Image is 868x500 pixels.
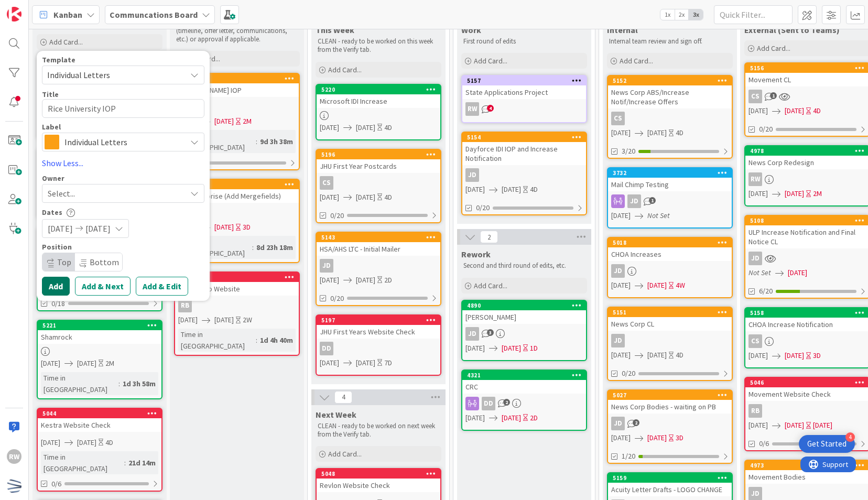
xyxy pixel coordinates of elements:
[461,249,491,259] span: Rework
[51,479,61,490] span: 0/6
[608,247,732,261] div: CHOA Increases
[178,314,198,325] span: [DATE]
[462,85,586,99] div: State Applications Project
[384,357,392,368] div: 7D
[38,330,161,344] div: Shamrock
[22,2,48,14] span: Support
[622,368,635,379] span: 0/20
[465,412,485,423] span: [DATE]
[175,180,299,189] div: 5012
[609,37,731,46] p: Internal team review and sign off.
[613,474,732,482] div: 5159
[317,469,440,492] div: 5048Revlon Website Check
[633,419,639,426] span: 2
[462,133,586,142] div: 5154
[90,257,119,267] span: Bottom
[611,210,631,221] span: [DATE]
[620,56,653,66] span: Add Card...
[465,168,479,182] div: JD
[318,422,439,439] p: CLEAN - ready to be worked on next week from the Verify tab.
[48,222,73,235] span: [DATE]
[463,37,585,46] p: First round of edits
[502,412,521,423] span: [DATE]
[759,438,769,449] span: 0/6
[785,105,804,116] span: [DATE]
[180,181,299,188] div: 5012
[320,342,333,355] div: DD
[813,420,832,431] div: [DATE]
[770,92,777,99] span: 1
[608,334,732,347] div: JD
[613,392,732,399] div: 5027
[317,150,440,173] div: 5196JHU First Year Postcards
[175,100,299,114] div: CS
[785,350,804,361] span: [DATE]
[257,334,296,346] div: 1d 4h 40m
[316,25,354,35] span: This Week
[608,400,732,414] div: News Corp Bodies - waiting on PB
[799,435,855,453] div: Open Get Started checklist, remaining modules: 4
[47,68,178,82] span: Individual Letters
[317,176,440,190] div: CS
[480,231,498,243] span: 2
[124,457,126,469] span: :
[647,432,667,443] span: [DATE]
[465,327,479,341] div: JD
[334,391,352,404] span: 4
[57,257,71,267] span: Top
[622,146,635,157] span: 3/20
[175,189,299,203] div: LTC Enterprise (Add Mergefields)
[813,350,821,361] div: 3D
[608,417,732,430] div: JD
[317,325,440,339] div: JHU First Years Website Check
[320,357,339,368] span: [DATE]
[611,334,625,347] div: JD
[611,280,631,291] span: [DATE]
[317,469,440,479] div: 5048
[214,116,234,127] span: [DATE]
[462,380,586,394] div: CRC
[41,437,60,448] span: [DATE]
[813,188,822,199] div: 2M
[647,211,670,220] i: Not Set
[42,410,161,417] div: 5044
[41,451,124,474] div: Time in [GEOGRAPHIC_DATA]
[42,123,61,131] span: Label
[676,350,683,361] div: 4D
[845,432,855,442] div: 4
[41,358,60,369] span: [DATE]
[462,133,586,165] div: 5154Dayforce IDI IOP and Increase Notification
[42,90,59,99] label: Title
[328,65,362,74] span: Add Card...
[77,437,96,448] span: [DATE]
[465,343,485,354] span: [DATE]
[676,280,685,291] div: 4W
[317,316,440,325] div: 5197
[175,74,299,83] div: 4879
[689,9,703,20] span: 3x
[476,202,490,213] span: 0/20
[384,192,392,203] div: 4D
[38,409,161,432] div: 5044Kestra Website Check
[660,9,675,20] span: 1x
[611,112,625,125] div: CS
[788,267,807,278] span: [DATE]
[613,239,732,246] div: 5018
[748,105,768,116] span: [DATE]
[49,37,83,47] span: Add Card...
[180,274,299,281] div: 5162
[384,122,392,133] div: 4D
[748,420,768,431] span: [DATE]
[467,77,586,84] div: 5157
[608,317,732,331] div: News Corp CL
[243,116,252,127] div: 2M
[608,308,732,331] div: 5151News Corp CL
[51,298,65,309] span: 0/18
[608,264,732,278] div: JD
[465,184,485,195] span: [DATE]
[467,134,586,141] div: 5154
[530,412,538,423] div: 2D
[613,77,732,84] div: 5152
[608,238,732,247] div: 5018
[356,275,375,286] span: [DATE]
